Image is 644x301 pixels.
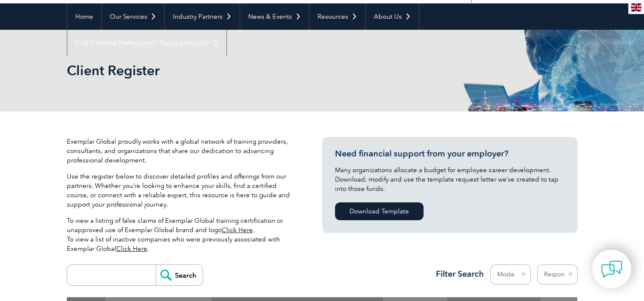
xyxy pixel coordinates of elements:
p: Many organizations allocate a budget for employee career development. Download, modify and use th... [335,165,565,193]
h3: Filter Search [431,269,484,279]
a: Industry Partners [165,3,240,30]
a: Resources [309,3,365,30]
a: Find Certified Professional / Training Provider [67,30,226,56]
img: en [631,3,641,11]
p: Use the register below to discover detailed profiles and offerings from our partners. Whether you... [67,172,297,209]
img: contact-chat.png [601,258,622,280]
a: About Us [366,3,419,30]
a: Download Template [335,202,424,220]
a: Our Services [102,3,164,30]
a: News & Events [240,3,309,30]
a: Click Here [116,245,147,253]
h3: Need financial support from your employer? [335,148,565,159]
p: To view a listing of false claims of Exemplar Global training certification or unapproved use of ... [67,216,297,253]
h2: Client Register [67,64,424,77]
a: Click Here [222,226,253,234]
a: Home [67,3,101,30]
p: Exemplar Global proudly works with a global network of training providers, consultants, and organ... [67,137,297,165]
input: Search [156,265,203,285]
